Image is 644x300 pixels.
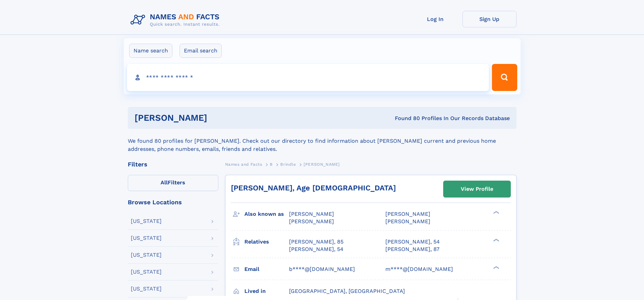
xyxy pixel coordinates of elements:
[289,238,343,246] a: [PERSON_NAME], 85
[492,64,517,91] button: Search Button
[129,44,172,58] label: Name search
[244,285,289,297] h3: Lived in
[270,160,273,168] a: B
[128,161,218,167] div: Filters
[244,208,289,220] h3: Also known as
[127,64,489,91] input: search input
[492,238,500,242] div: ❯
[462,11,517,27] a: Sign Up
[385,238,440,246] a: [PERSON_NAME], 54
[128,129,517,153] div: We found 80 profiles for [PERSON_NAME]. Check out our directory to find information about [PERSON...
[289,246,343,253] a: [PERSON_NAME], 54
[492,210,500,215] div: ❯
[385,246,439,253] a: [PERSON_NAME], 87
[225,160,262,168] a: Names and Facts
[131,218,162,224] div: [US_STATE]
[385,218,430,225] span: [PERSON_NAME]
[385,211,430,217] span: [PERSON_NAME]
[280,162,296,167] span: Brindle
[131,252,162,258] div: [US_STATE]
[289,211,334,217] span: [PERSON_NAME]
[128,11,225,29] img: Logo Names and Facts
[128,199,218,205] div: Browse Locations
[289,218,334,225] span: [PERSON_NAME]
[180,44,222,58] label: Email search
[231,184,396,192] a: [PERSON_NAME], Age [DEMOGRAPHIC_DATA]
[131,269,162,275] div: [US_STATE]
[289,288,405,294] span: [GEOGRAPHIC_DATA], [GEOGRAPHIC_DATA]
[461,181,493,197] div: View Profile
[408,11,462,27] a: Log In
[304,162,340,167] span: [PERSON_NAME]
[270,162,273,167] span: B
[128,175,218,191] label: Filters
[280,160,296,168] a: Brindle
[244,236,289,248] h3: Relatives
[492,265,500,270] div: ❯
[135,114,301,122] h1: [PERSON_NAME]
[444,181,510,197] a: View Profile
[131,286,162,292] div: [US_STATE]
[161,179,168,186] span: All
[301,115,510,122] div: Found 80 Profiles In Our Records Database
[244,263,289,275] h3: Email
[131,235,162,241] div: [US_STATE]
